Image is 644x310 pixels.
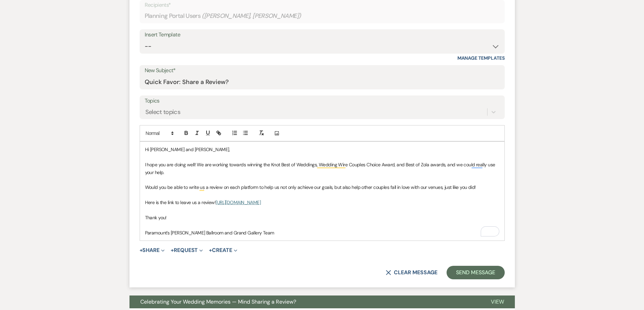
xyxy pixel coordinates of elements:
p: Recipients* [145,1,500,9]
span: ( [PERSON_NAME], [PERSON_NAME] ) [202,11,301,21]
p: Paramount’s [PERSON_NAME] Ballroom and Grand Gallery Team [145,229,499,236]
button: View [480,295,515,308]
p: Hi [PERSON_NAME] and [PERSON_NAME], [145,146,499,153]
span: + [171,248,174,253]
button: Celebrating Your Wedding Memories — Mind Sharing a Review? [129,295,480,308]
p: I hope you are doing well! We are working towards winning the Knot Best of Weddings, Wedding Wire... [145,161,499,176]
div: Planning Portal Users [145,9,500,23]
label: Topics [145,96,500,106]
div: Select topics [145,108,181,117]
a: [URL][DOMAIN_NAME] [216,199,261,205]
span: + [140,248,143,253]
span: + [209,248,212,253]
button: Clear message [386,270,437,275]
button: Share [140,248,165,253]
p: Would you be able to write us a review on each platform to help us not only achieve our goals, bu... [145,184,499,191]
p: Thank you! [145,214,499,221]
span: View [491,298,504,305]
div: To enrich screen reader interactions, please activate Accessibility in Grammarly extension settings [140,142,504,241]
button: Create [209,248,237,253]
span: Celebrating Your Wedding Memories — Mind Sharing a Review? [140,298,296,305]
button: Send Message [447,266,504,279]
div: Insert Template [145,30,500,40]
a: Manage Templates [457,55,505,61]
p: Here is the link to leave us a review! [145,199,499,206]
label: New Subject* [145,66,500,76]
button: Request [171,248,203,253]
